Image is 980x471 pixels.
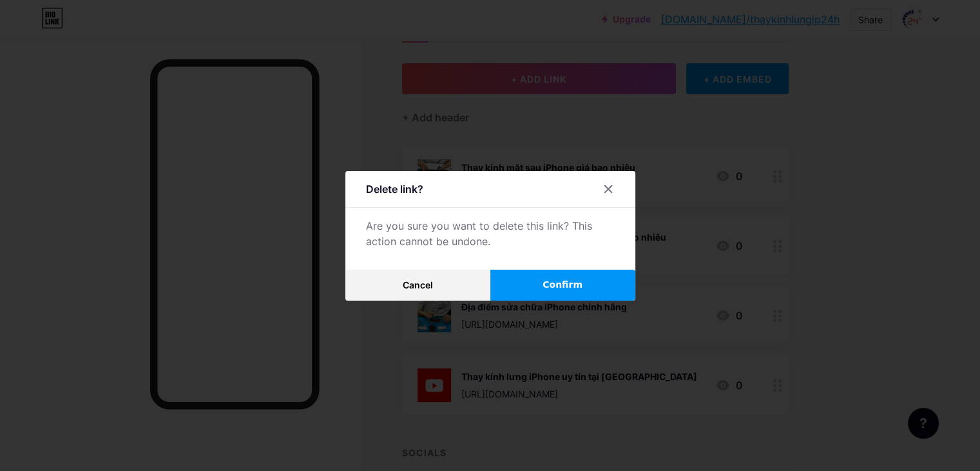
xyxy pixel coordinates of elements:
div: Delete link? [366,181,423,197]
span: Cancel [403,279,433,290]
button: Cancel [345,270,490,301]
button: Confirm [490,270,635,301]
span: Confirm [543,278,582,292]
div: Are you sure you want to delete this link? This action cannot be undone. [366,218,615,249]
